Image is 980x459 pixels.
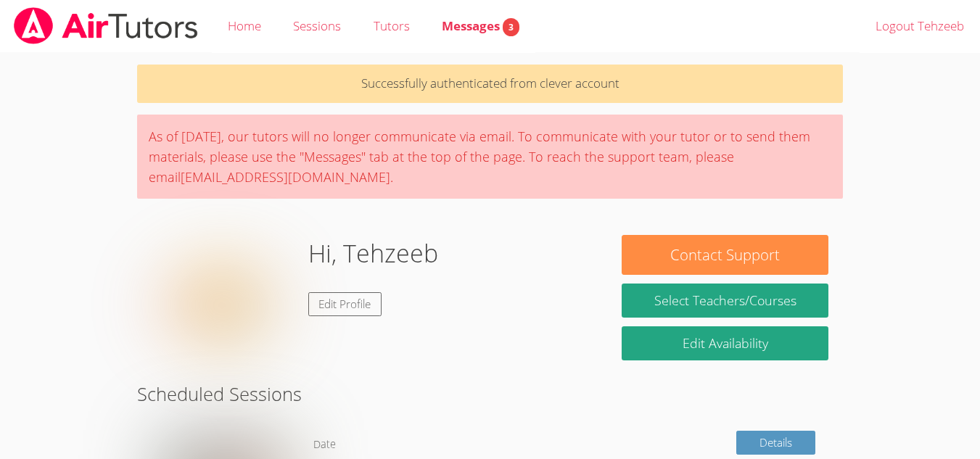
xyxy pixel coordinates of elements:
h2: Scheduled Sessions [137,380,843,408]
div: As of [DATE], our tutors will no longer communicate via email. To communicate with your tutor or ... [137,115,843,199]
p: Successfully authenticated from clever account [137,65,843,103]
a: Select Teachers/Courses [622,284,828,318]
h1: Hi, Tehzeeb [308,235,438,272]
dt: Date [313,436,336,454]
span: 3 [503,18,519,36]
img: airtutors_banner-c4298cdbf04f3fff15de1276eac7730deb9818008684d7c2e4769d2f7ddbe033.png [12,7,199,44]
a: Details [736,431,816,455]
a: Edit Profile [308,292,382,316]
a: Edit Availability [622,326,828,360]
button: Contact Support [622,235,828,275]
span: Messages [442,17,519,34]
img: default.png [152,235,297,380]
